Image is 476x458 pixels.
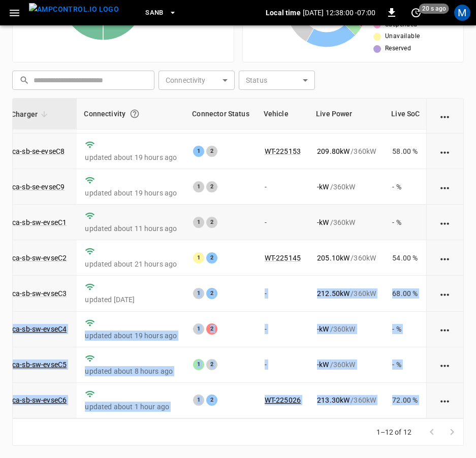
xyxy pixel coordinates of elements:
p: 209.80 kW [317,146,350,156]
p: [DATE] 12:38:00 -07:00 [303,8,375,18]
div: action cell options [439,253,452,263]
div: 2 [206,252,217,264]
button: Connection between the charger and our software. [125,105,144,123]
div: / 360 kW [317,146,376,156]
td: - [257,205,309,240]
a: ca-sb-sw-evseC5 [12,361,67,369]
div: action cell options [439,111,452,121]
div: / 360 kW [317,359,376,370]
th: Live Power [309,99,384,129]
div: action cell options [439,324,452,334]
img: ampcontrol.io logo [29,3,119,16]
p: 213.30 kW [317,395,350,405]
p: updated about 11 hours ago [85,223,177,234]
p: updated about 19 hours ago [85,152,177,162]
span: SanB [145,7,164,19]
p: updated about 19 hours ago [85,331,177,341]
div: 2 [206,181,217,192]
a: ca-sb-sw-evseC1 [12,218,67,226]
div: action cell options [439,288,452,299]
div: 2 [206,395,217,406]
td: - [257,347,309,383]
p: Local time [266,8,301,18]
div: 1 [193,395,204,406]
div: / 360 kW [317,253,376,263]
th: Live SoC [384,99,427,129]
a: ca-sb-sw-evseC2 [12,254,67,262]
div: action cell options [439,182,452,192]
td: - % [384,312,427,347]
div: / 360 kW [317,217,376,227]
div: 1 [193,181,204,192]
a: ca-sb-se-evseC8 [12,147,65,155]
button: SanB [141,3,181,23]
div: 2 [206,323,217,335]
div: 1 [193,359,204,370]
div: / 360 kW [317,182,376,192]
a: WT-225026 [265,396,301,404]
a: ca-sb-se-evseC9 [12,183,65,191]
div: / 360 kW [317,324,376,334]
p: updated about 8 hours ago [85,366,177,376]
a: ca-sb-sw-evseC6 [12,396,67,404]
p: 212.50 kW [317,288,350,299]
a: WT-225145 [265,254,301,262]
div: action cell options [439,217,452,227]
span: 20 s ago [419,4,449,14]
p: updated about 1 hour ago [85,402,177,412]
div: 1 [193,146,204,157]
td: 54.00 % [384,240,427,276]
button: set refresh interval [408,5,424,21]
div: 1 [193,217,204,228]
div: 2 [206,217,217,228]
p: updated about 19 hours ago [85,188,177,198]
div: Connectivity [84,105,178,123]
td: - [257,169,309,205]
td: 68.00 % [384,276,427,311]
div: 2 [206,288,217,299]
div: profile-icon [454,5,470,21]
td: 58.00 % [384,134,427,169]
p: updated [DATE] [85,295,177,305]
p: - kW [317,359,329,370]
p: - kW [317,182,329,192]
div: action cell options [439,359,452,370]
span: Reserved [385,44,411,54]
div: / 360 kW [317,395,376,405]
div: / 360 kW [317,288,376,299]
td: - % [384,205,427,240]
div: 1 [193,323,204,335]
th: Connector Status [185,99,256,129]
th: Vehicle [257,99,309,129]
td: - % [384,169,427,205]
p: 205.10 kW [317,253,350,263]
td: 72.00 % [384,383,427,418]
td: - % [384,347,427,383]
a: ca-sb-sw-evseC3 [12,289,67,298]
p: updated about 21 hours ago [85,259,177,269]
div: 1 [193,252,204,264]
span: Charger [11,108,51,120]
div: 2 [206,359,217,370]
div: action cell options [439,395,452,405]
a: WT-225153 [265,147,301,155]
td: - [257,276,309,311]
div: action cell options [439,146,452,156]
span: Unavailable [385,31,420,42]
a: ca-sb-sw-evseC4 [12,325,67,333]
p: - kW [317,324,329,334]
div: 2 [206,146,217,157]
p: 1–12 of 12 [376,427,412,437]
p: - kW [317,217,329,227]
div: 1 [193,288,204,299]
td: - [257,312,309,347]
